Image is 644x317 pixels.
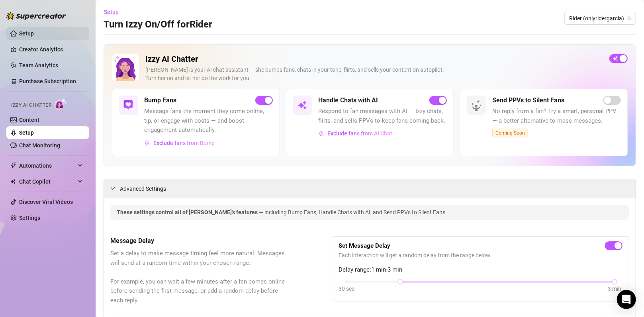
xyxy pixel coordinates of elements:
img: Izzy AI Chatter [112,54,139,81]
a: Creator Analytics [19,43,83,56]
span: Rider (onlyridergarcia) [569,12,631,24]
h2: Izzy AI Chatter [145,54,603,64]
span: Izzy AI Chatter [11,102,51,109]
span: Respond to fan messages with AI — Izzy chats, flirts, and sells PPVs to keep fans coming back. [318,107,447,125]
a: Team Analytics [19,62,58,68]
a: Content [19,117,39,123]
span: team [627,16,632,21]
div: expanded [110,184,120,193]
span: Automations [19,159,76,172]
a: Setup [19,129,34,136]
div: 3 min [608,284,621,293]
span: Set a delay to make message timing feel more natural. Messages will send at a random time within ... [110,249,292,305]
span: Delay range: 1 min - 3 min [339,265,622,275]
img: Chat Copilot [10,179,16,184]
h5: Send PPVs to Silent Fans [492,96,564,105]
a: Settings [19,215,40,221]
span: Exclude fans from Bump [153,140,215,146]
img: svg%3e [298,100,307,110]
span: Each interaction will get a random delay from the range below. [339,251,622,260]
span: thunderbolt [10,162,17,169]
span: No reply from a fan? Try a smart, personal PPV — a better alternative to mass messages. [492,107,621,125]
h5: Message Delay [110,236,292,246]
strong: Set Message Delay [339,242,390,249]
span: Message fans the moment they come online, tip, or engage with posts — and boost engagement automa... [144,107,273,135]
img: silent-fans-ppv-o-N6Mmdf.svg [471,100,484,113]
span: These settings control all of [PERSON_NAME]'s features [117,209,259,215]
span: Setup [104,9,119,15]
div: [PERSON_NAME] is your AI chat assistant — she bumps fans, chats in your tone, flirts, and sells y... [145,66,603,82]
a: Chat Monitoring [19,142,60,149]
button: Exclude fans from AI Chat [318,127,393,140]
a: Discover Viral Videos [19,199,73,205]
span: Advanced Settings [120,184,166,193]
div: 30 sec [339,284,354,293]
button: Setup [104,6,125,18]
h5: Bump Fans [144,96,176,105]
span: Chat Copilot [19,175,76,188]
span: — including Bump Fans, Handle Chats with AI, and Send PPVs to Silent Fans. [259,209,447,215]
a: Setup [19,30,34,37]
img: svg%3e [145,140,150,146]
img: logo-BBDzfeDw.svg [6,12,66,20]
div: Open Intercom Messenger [617,290,636,309]
img: svg%3e [319,131,324,136]
h5: Handle Chats with AI [318,96,378,105]
button: Exclude fans from Bump [144,137,215,149]
span: expanded [110,186,115,191]
img: svg%3e [123,100,133,110]
img: AI Chatter [55,98,67,110]
a: Purchase Subscription [19,78,76,84]
h3: Turn Izzy On/Off for Rider [104,18,212,31]
span: Coming Soon [492,129,528,137]
span: Exclude fans from AI Chat [327,130,392,137]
